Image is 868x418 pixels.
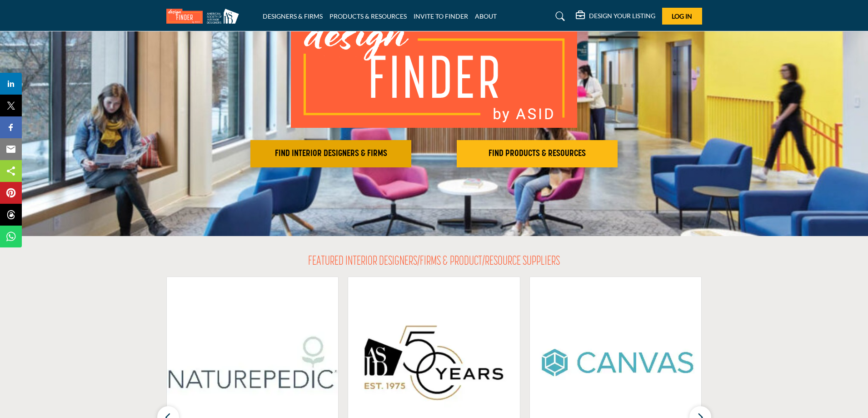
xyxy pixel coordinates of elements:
[457,140,618,167] button: FIND PRODUCTS & RESOURCES
[662,8,702,25] button: Log In
[672,12,692,20] span: Log In
[589,12,655,20] h5: DESIGN YOUR LISTING
[329,12,407,20] a: PRODUCTS & RESOURCES
[414,12,468,20] a: INVITE TO FINDER
[166,9,244,24] img: Site Logo
[250,140,411,167] button: FIND INTERIOR DESIGNERS & FIRMS
[576,11,655,22] div: DESIGN YOUR LISTING
[308,254,560,270] h2: FEATURED INTERIOR DESIGNERS/FIRMS & PRODUCT/RESOURCE SUPPLIERS
[547,9,571,24] a: Search
[475,12,497,20] a: ABOUT
[459,148,615,159] h2: FIND PRODUCTS & RESOURCES
[263,12,323,20] a: DESIGNERS & FIRMS
[291,10,577,128] img: image
[253,148,409,159] h2: FIND INTERIOR DESIGNERS & FIRMS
